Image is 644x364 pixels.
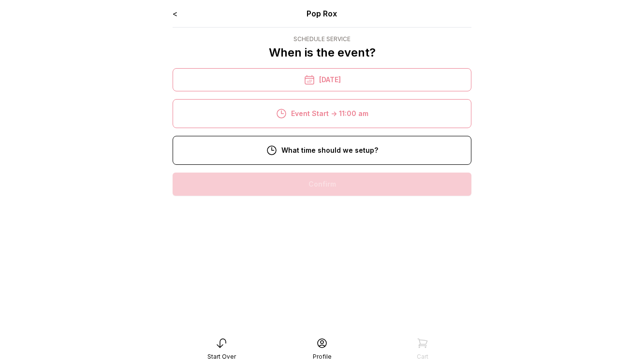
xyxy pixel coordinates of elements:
div: Profile [313,353,332,361]
div: Start Over [207,353,236,361]
div: Schedule Service [269,35,376,43]
div: Pop Rox [233,8,412,19]
p: When is the event? [269,45,376,60]
div: Cart [417,353,428,361]
div: [DATE] [173,68,471,91]
a: < [173,9,177,18]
